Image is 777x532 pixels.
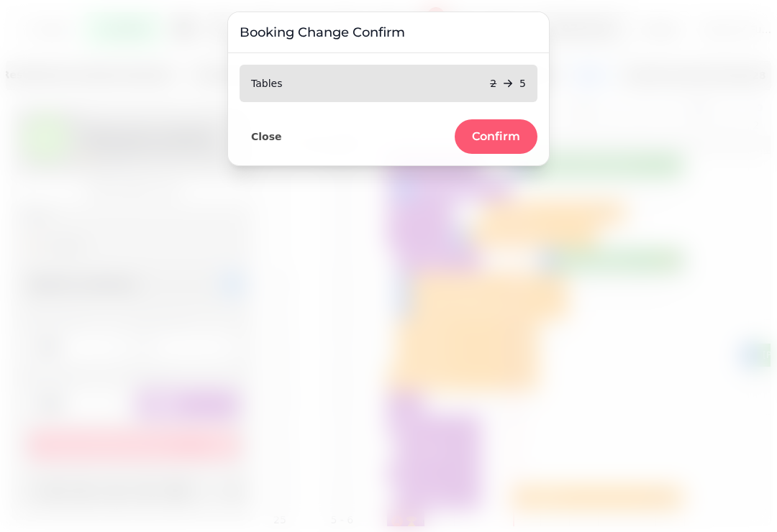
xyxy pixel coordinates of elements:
p: 5 [519,76,526,91]
button: Close [240,127,294,146]
p: 2 [490,76,496,91]
h3: Booking Change Confirm [240,24,537,41]
p: Tables [251,76,283,91]
span: Close [251,132,282,142]
button: Confirm [455,119,537,154]
span: Confirm [472,131,520,142]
